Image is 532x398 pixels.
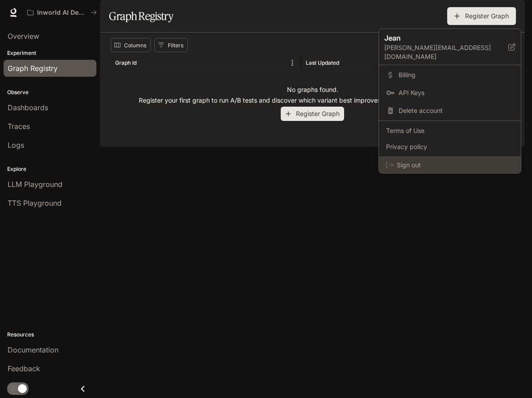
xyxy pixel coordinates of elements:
[381,123,519,139] a: Terms of Use
[381,139,519,155] a: Privacy policy
[399,106,514,115] span: Delete account
[379,157,521,173] div: Sign out
[399,88,514,97] span: API Keys
[379,29,521,65] div: Jean[PERSON_NAME][EMAIL_ADDRESS][DOMAIN_NAME]
[381,103,519,119] div: Delete account
[386,142,514,151] span: Privacy policy
[381,85,519,101] a: API Keys
[399,70,514,79] span: Billing
[386,126,514,135] span: Terms of Use
[384,33,494,43] p: Jean
[397,161,514,170] span: Sign out
[384,43,508,61] p: [PERSON_NAME][EMAIL_ADDRESS][DOMAIN_NAME]
[381,67,519,83] a: Billing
